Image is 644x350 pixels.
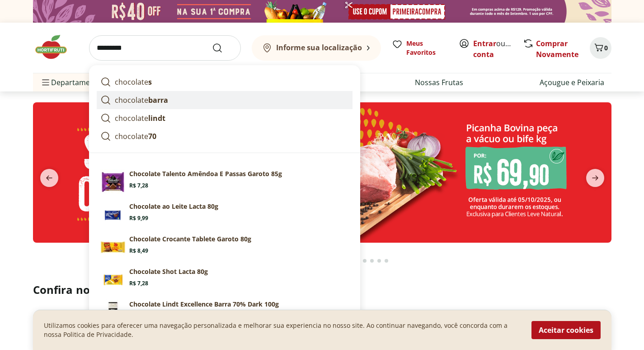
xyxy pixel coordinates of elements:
button: next [579,169,611,187]
button: previous [33,169,66,187]
img: Hortifruti [33,34,78,61]
img: Principal [100,169,126,195]
p: Chocolate Shot Lacta 80g [129,267,208,276]
span: Meus Favoritos [406,39,448,57]
a: chocolatebarra [97,91,353,109]
p: Chocolate Lindt Excellence Barra 70% Dark 100g [129,300,279,309]
span: R$ 8,49 [129,247,148,254]
span: ou [473,38,513,60]
b: Informe sua localização [276,43,362,53]
span: Departamentos [40,72,105,93]
p: Chocolate Talento Amêndoa E Passas Garoto 85g [129,169,282,178]
button: Aceitar cookies [531,321,601,339]
img: Principal [100,267,126,292]
strong: barra [148,95,168,105]
button: Go to page 16 from fs-carousel [368,250,376,272]
span: 0 [604,43,608,52]
a: PrincipalChocolate Talento Amêndoa E Passas Garoto 85gR$ 7,28 [97,166,353,198]
a: chocolates [97,73,353,91]
p: chocolate [115,131,156,142]
img: Principal [100,202,126,227]
a: PrincipalChocolate Shot Lacta 80gR$ 7,28 [97,264,353,296]
input: search [89,35,241,61]
button: Go to page 18 from fs-carousel [383,250,390,272]
strong: s [148,77,152,87]
h2: Confira nossos descontos exclusivos [33,283,611,297]
a: Entrar [473,38,496,48]
button: Submit Search [212,43,234,53]
a: Meus Favoritos [392,39,448,57]
a: Chocolate Lindt Excellence Tablete 70% Dark 100gChocolate Lindt Excellence Barra 70% Dark 100gR$ ... [97,296,353,329]
button: Go to page 17 from fs-carousel [376,250,383,272]
img: Chocolate Crocante Tablete Garoto 80g [100,235,126,260]
p: chocolate [115,95,168,105]
a: chocolate70 [97,127,353,145]
a: PrincipalChocolate ao Leite Lacta 80gR$ 9,99 [97,198,353,231]
p: Chocolate ao Leite Lacta 80g [129,202,218,211]
img: Chocolate Lindt Excellence Tablete 70% Dark 100g [100,300,126,325]
a: Açougue e Peixaria [540,77,604,88]
a: Nossas Frutas [415,77,463,88]
a: chocolatelindt [97,109,353,127]
span: R$ 7,28 [129,182,148,189]
button: Carrinho [590,37,611,59]
p: chocolate [115,77,152,87]
button: Go to page 15 from fs-carousel [361,250,368,272]
a: Chocolate Crocante Tablete Garoto 80gChocolate Crocante Tablete Garoto 80gR$ 8,49 [97,231,353,264]
button: Menu [40,72,51,93]
a: Criar conta [473,38,523,59]
strong: lindt [148,113,165,123]
span: R$ 7,28 [129,280,148,287]
p: chocolate [115,113,165,124]
p: Utilizamos cookies para oferecer uma navegação personalizada e melhorar sua experiencia no nosso ... [44,321,521,339]
a: Comprar Novamente [536,38,578,59]
p: Chocolate Crocante Tablete Garoto 80g [129,235,251,244]
strong: 70 [148,131,156,141]
button: Informe sua localização [252,35,381,61]
span: R$ 9,99 [129,215,148,222]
